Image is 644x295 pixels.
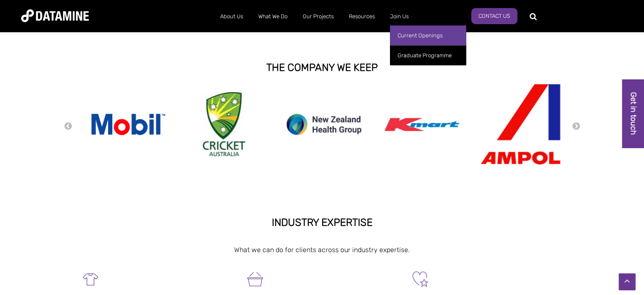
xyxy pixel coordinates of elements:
[266,62,378,73] strong: THE COMPANY WE KEEP
[282,109,366,140] img: new zealand health group
[213,6,251,28] a: About Us
[622,79,644,148] a: Get in touch
[478,84,563,165] img: ampol-Jun-19-2025-04-02-43-2823-AM
[21,9,89,22] img: Datamine
[380,99,464,150] img: Kmart logo
[203,92,245,156] img: Cricket Australia
[295,6,341,28] a: Our Projects
[390,45,466,65] a: Graduate Programme
[251,6,295,28] a: What We Do
[234,246,410,254] span: What we can do for clients across our industry expertise.
[85,112,170,137] img: mobil
[390,25,466,45] a: Current Openings
[272,216,373,228] strong: INDUSTRY EXPERTISE
[471,8,517,24] a: Contact Us
[64,122,72,131] button: Previous
[341,6,382,28] a: Resources
[246,270,265,289] img: FMCG
[572,122,580,131] button: Next
[81,270,100,289] img: Retail-1
[411,270,430,289] img: Not For Profit
[382,6,416,28] a: Join Us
